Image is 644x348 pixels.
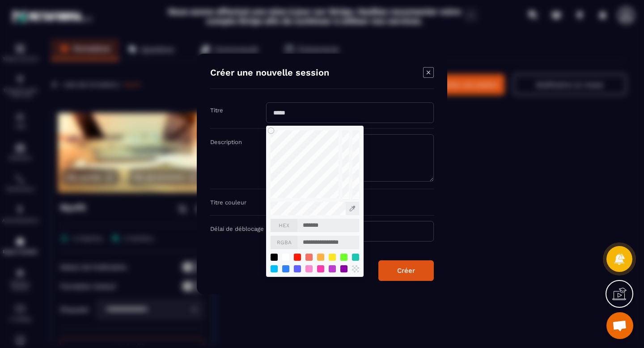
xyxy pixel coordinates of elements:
span: RGBA [271,236,297,249]
span: HEX [271,219,297,232]
label: Délai de déblocage [210,225,264,232]
label: Titre couleur [210,199,246,206]
h4: Créer une nouvelle session [210,67,329,80]
button: Créer [378,260,434,281]
label: Description [210,139,242,145]
div: Créer [397,267,415,275]
a: Ouvrir le chat [606,312,633,339]
label: Titre [210,107,223,114]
